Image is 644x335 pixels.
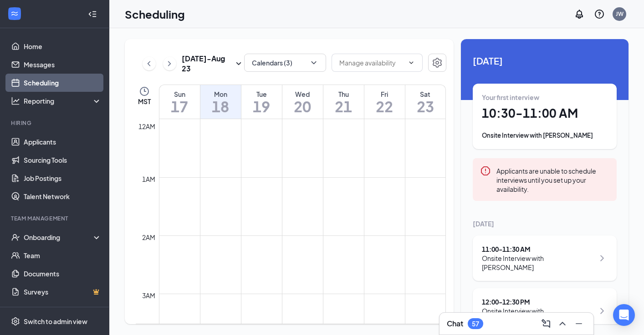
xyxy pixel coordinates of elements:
div: [DATE] [473,219,617,228]
a: Scheduling [24,74,102,92]
div: Mon [200,90,241,99]
svg: Notifications [574,9,585,20]
button: Minimize [572,316,586,331]
div: Sat [405,90,446,99]
a: Home [24,37,102,55]
div: 12am [137,121,157,131]
svg: ChevronRight [597,253,608,264]
svg: ChevronRight [165,58,174,69]
svg: WorkstreamLogo [10,9,19,18]
span: [DATE] [473,54,617,68]
svg: Analysis [11,96,20,105]
div: Fri [364,90,405,99]
div: Team Management [11,215,100,222]
div: 11:00 - 11:30 AM [482,245,594,254]
svg: Clock [139,86,150,97]
span: MST [138,97,151,106]
a: August 23, 2025 [405,85,446,119]
div: Thu [323,90,364,99]
div: Your first interview [482,93,608,102]
div: Sun [159,90,200,99]
h1: 19 [241,99,282,114]
div: Applicants are unable to schedule interviews until you set up your availability. [496,165,609,194]
div: 57 [472,320,479,328]
a: Talent Network [24,187,102,205]
div: Open Intercom Messenger [613,304,635,326]
h1: 18 [200,99,241,114]
svg: Settings [432,57,443,68]
input: Manage availability [339,58,404,68]
svg: Minimize [573,318,584,329]
a: Applicants [24,133,102,151]
h1: 21 [323,99,364,114]
svg: ComposeMessage [541,318,552,329]
a: August 22, 2025 [364,85,405,119]
h1: 10:30 - 11:00 AM [482,105,608,121]
svg: ChevronUp [557,318,568,329]
a: August 20, 2025 [282,85,323,119]
svg: UserCheck [11,233,20,242]
div: Switch to admin view [24,317,87,326]
div: Wed [282,90,323,99]
div: Hiring [11,119,100,127]
h1: Scheduling [125,6,185,22]
svg: Settings [11,317,20,326]
div: Tue [241,90,282,99]
svg: ChevronLeft [144,58,153,69]
a: Team [24,246,102,265]
a: Documents [24,265,102,283]
svg: SmallChevronDown [233,58,244,69]
h1: 20 [282,99,323,114]
div: Onsite Interview with [PERSON_NAME] [482,254,594,272]
div: 1am [140,174,157,184]
a: SurveysCrown [24,283,102,301]
div: Onboarding [24,233,94,242]
a: August 19, 2025 [241,85,282,119]
a: Messages [24,55,102,74]
div: Onsite Interview with [PERSON_NAME] [482,131,608,140]
button: ComposeMessage [539,316,553,331]
h1: 22 [364,99,405,114]
div: 2am [140,232,157,242]
h3: [DATE] - Aug 23 [182,54,233,74]
a: Sourcing Tools [24,151,102,169]
div: Reporting [24,96,102,105]
a: Job Postings [24,169,102,187]
a: Settings [428,54,446,74]
button: ChevronLeft [143,57,156,70]
h1: 17 [159,99,200,114]
svg: Error [480,165,491,176]
div: 3am [140,290,157,300]
button: ChevronRight [163,57,176,70]
h3: Chat [447,319,463,329]
svg: ChevronDown [309,58,318,67]
svg: ChevronRight [597,305,608,316]
a: August 18, 2025 [200,85,241,119]
button: ChevronUp [555,316,570,331]
svg: QuestionInfo [594,9,605,20]
button: Settings [428,54,446,72]
div: Onsite Interview with [PERSON_NAME] [482,306,594,325]
h1: 23 [405,99,446,114]
svg: ChevronDown [408,59,415,66]
div: 12:00 - 12:30 PM [482,297,594,306]
svg: Collapse [88,10,97,19]
div: JW [616,10,624,18]
button: Calendars (3)ChevronDown [244,54,326,72]
a: August 21, 2025 [323,85,364,119]
a: August 17, 2025 [159,85,200,119]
